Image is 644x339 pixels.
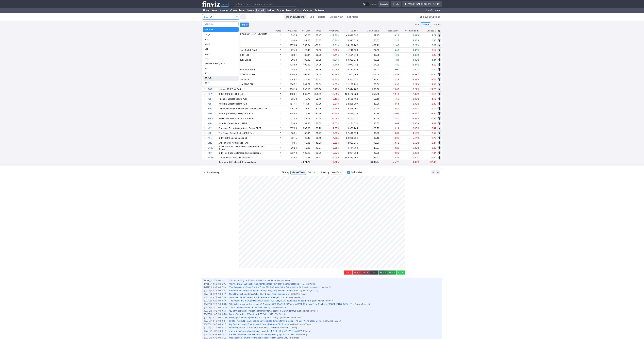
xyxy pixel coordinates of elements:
[205,42,237,46] span: small
[205,81,237,85] span: TSEL
[205,28,237,31] span: SECTOR
[205,57,237,60] span: BETF
[203,21,239,26] input: Search…
[205,77,237,80] span: TREND
[205,72,237,75] span: PS1
[205,47,237,51] span: ETF
[205,33,237,36] span: Large
[205,38,237,41] span: Med
[205,62,237,65] span: [GEOGRAPHIC_DATA]
[205,67,237,70] span: BIT
[205,52,237,56] span: S_ETF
